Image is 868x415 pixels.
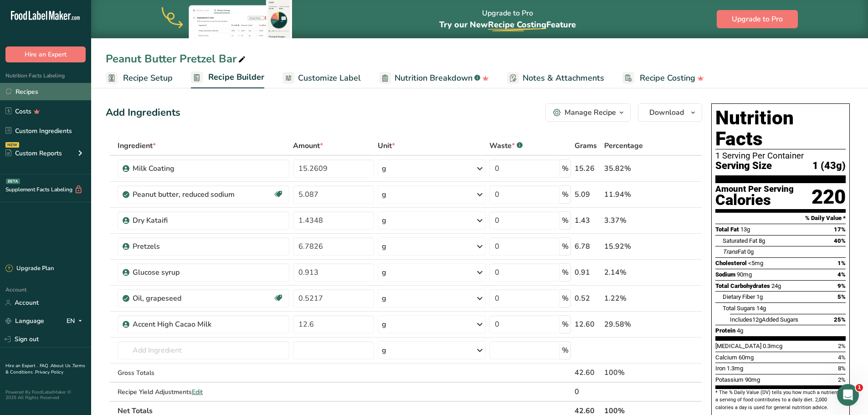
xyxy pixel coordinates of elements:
[575,367,601,378] div: 42.60
[747,248,754,255] span: 0g
[834,316,846,323] span: 25%
[575,319,601,330] div: 12.60
[723,293,755,300] span: Dietary Fiber
[118,368,289,378] div: Gross Totals
[575,267,601,278] div: 0.91
[715,160,772,172] span: Serving Size
[640,72,695,84] span: Recipe Costing
[488,19,546,30] span: Recipe Costing
[575,293,601,304] div: 0.52
[382,241,386,252] div: g
[382,163,386,174] div: g
[604,367,659,378] div: 100%
[439,0,576,38] div: Upgrade to Pro
[604,267,659,278] div: 2.14%
[51,363,72,369] a: About Us .
[118,140,156,151] span: Ingredient
[715,354,737,361] span: Calcium
[133,189,247,200] div: Peanut butter, reduced sodium
[715,343,761,349] span: [MEDICAL_DATA]
[382,267,386,278] div: g
[106,105,180,120] div: Add Ingredients
[838,376,846,383] span: 2%
[838,343,846,349] span: 2%
[812,185,846,209] div: 220
[837,260,846,266] span: 1%
[575,189,601,200] div: 5.09
[282,68,361,88] a: Customize Label
[604,163,659,174] div: 35.82%
[118,341,289,359] input: Add Ingredient
[723,248,738,255] i: Trans
[575,140,597,151] span: Grams
[5,313,44,329] a: Language
[379,68,489,88] a: Nutrition Breakdown
[737,327,743,334] span: 4g
[715,226,739,233] span: Total Fat
[604,241,659,252] div: 15.92%
[6,179,20,184] div: BETA
[604,293,659,304] div: 1.22%
[715,213,846,224] section: % Daily Value *
[771,282,781,289] span: 24g
[837,282,846,289] span: 9%
[5,46,86,62] button: Hire an Expert
[489,140,523,151] div: Waste
[723,305,755,312] span: Total Sugars
[382,345,386,356] div: g
[740,226,750,233] span: 13g
[715,389,846,411] section: * The % Daily Value (DV) tells you how much a nutrient in a serving of food contributes to a dail...
[5,142,19,148] div: NEW
[40,363,51,369] a: FAQ .
[715,365,725,372] span: Iron
[118,387,289,397] div: Recipe Yield Adjustments
[382,319,386,330] div: g
[604,189,659,200] div: 11.94%
[715,327,735,334] span: Protein
[575,241,601,252] div: 6.78
[191,67,264,89] a: Recipe Builder
[838,354,846,361] span: 4%
[715,260,747,266] span: Cholesterol
[838,365,846,372] span: 8%
[837,271,846,278] span: 4%
[208,71,264,83] span: Recipe Builder
[856,384,863,391] span: 1
[192,388,203,396] span: Edit
[723,237,757,244] span: Saturated Fat
[715,271,735,278] span: Sodium
[638,103,702,122] button: Download
[5,264,54,273] div: Upgrade Plan
[382,189,386,200] div: g
[622,68,704,88] a: Recipe Costing
[745,376,760,383] span: 90mg
[715,185,794,194] div: Amount Per Serving
[5,363,38,369] a: Hire an Expert .
[834,237,846,244] span: 40%
[439,19,576,30] span: Try our New Feature
[756,293,763,300] span: 1g
[575,215,601,226] div: 1.43
[106,51,247,67] div: Peanut Butter Pretzel Bar
[133,293,247,304] div: Oil, grapeseed
[575,163,601,174] div: 15.26
[133,241,247,252] div: Pretzels
[5,389,86,400] div: Powered By FoodLabelMaker © 2025 All Rights Reserved
[133,319,247,330] div: Accent High Cacao Milk
[756,305,766,312] span: 14g
[133,163,247,174] div: Milk Coating
[759,237,765,244] span: 8g
[5,363,85,375] a: Terms & Conditions .
[298,72,361,84] span: Customize Label
[727,365,743,372] span: 1.3mg
[604,319,659,330] div: 29.58%
[604,140,643,151] span: Percentage
[133,215,247,226] div: Dry Kataifi
[837,293,846,300] span: 5%
[715,151,846,160] div: 1 Serving Per Container
[106,68,173,88] a: Recipe Setup
[604,215,659,226] div: 3.37%
[293,140,323,151] span: Amount
[382,215,386,226] div: g
[35,369,63,375] a: Privacy Policy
